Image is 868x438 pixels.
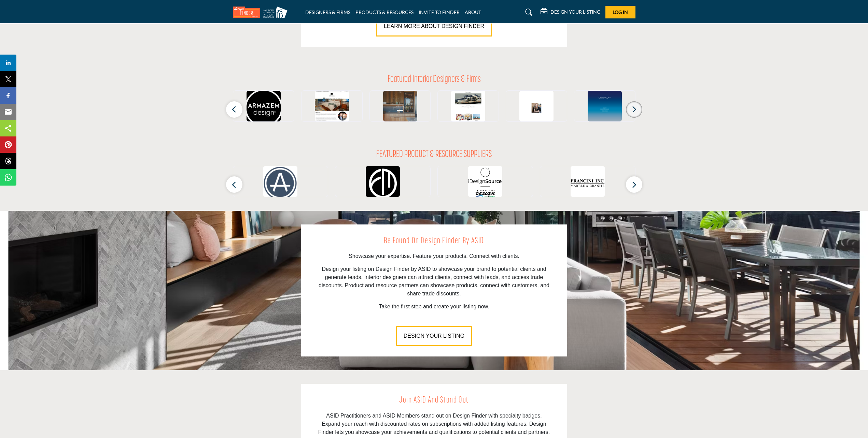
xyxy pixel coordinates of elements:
[355,9,414,15] a: PRODUCTS & RESOURCES
[396,326,472,346] button: DESIGN YOUR LISTING
[468,166,502,200] img: iDesignSource.com by International Design Source
[317,235,552,248] h2: Be Found on Design Finder by ASID
[384,23,484,29] span: LEARN MORE ABOUT DESIGN FINDER
[305,9,350,15] a: DESIGNERS & FIRMS
[376,16,492,36] button: LEARN MORE ABOUT DESIGN FINDER
[404,333,464,339] span: DESIGN YOUR LISTING
[233,6,291,18] img: Site Logo
[571,166,605,200] img: Francini Incorporated
[588,91,622,125] img: DesignGLXY Group LLC
[315,91,349,125] img: Mary Davis
[263,166,297,200] img: AROS
[317,265,552,298] p: Design your listing on Design Finder by ASID to showcase your brand to potential clients and gene...
[317,394,552,407] h2: Join ASID and Stand Out
[605,6,635,18] button: Log In
[317,252,552,260] p: Showcase your expertise. Feature your products. Connect with clients.
[317,412,552,436] p: ASID Practitioners and ASID Members stand out on Design Finder with specialty badges. Expand your...
[613,9,628,15] span: Log In
[317,303,552,311] p: Take the first step and create your listing now.
[383,91,417,125] img: Mise en Place Design
[451,91,485,125] img: AMDLUX
[541,8,600,16] div: DESIGN YOUR LISTING
[376,149,492,161] h2: FEATURED PRODUCT & RESOURCE SUPPLIERS
[419,9,460,15] a: INVITE TO FINDER
[519,91,554,125] img: Adrienne Morgan
[550,9,600,15] h5: DESIGN YOUR LISTING
[519,7,537,18] a: Search
[247,91,281,125] img: Studio Ad
[465,9,481,15] a: ABOUT
[388,74,481,86] h2: Featured Interior Designers & Firms
[366,166,400,200] img: Fordham Marble Company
